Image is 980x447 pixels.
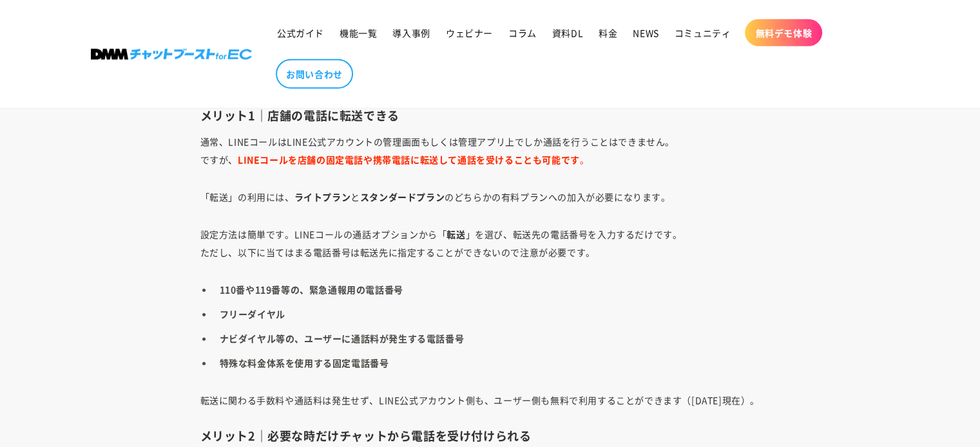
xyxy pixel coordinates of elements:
a: NEWS [625,19,666,46]
a: コミュニティ [667,19,739,46]
h3: メリット1｜店舗の電話に転送できる [200,108,780,123]
span: 機能一覧 [340,27,377,39]
strong: ライトプラン [294,190,351,203]
span: 料金 [599,27,617,39]
a: 無料デモ体験 [745,19,822,46]
a: 導入事例 [385,19,437,46]
span: 資料DL [552,27,583,39]
span: 公式ガイド [277,27,324,39]
h3: メリット2｜必要な時だけチャットから電話を受け付けられる [200,428,780,443]
strong: 転送 [447,228,465,241]
img: 株式会社DMM Boost [91,49,252,60]
span: ウェビナー [446,27,493,39]
a: コラム [501,19,544,46]
a: 料金 [591,19,625,46]
a: 資料DL [544,19,591,46]
span: コラム [508,27,537,39]
strong: スタンダードプラン [360,190,445,203]
a: お問い合わせ [276,59,353,89]
p: 設定方法は簡単です。LINEコールの通話オプションから「 」を選び、転送先の電話番号を入力するだけです。 ただし、以下に当てはまる電話番号は転送先に指定することができないので注意が必要です。 [200,225,780,261]
strong: 110番や119番等の、緊急通報用の電話番号 [220,283,403,296]
span: NEWS [633,27,658,39]
a: 機能一覧 [332,19,385,46]
span: 。 [238,153,589,166]
strong: LINEコールを店舗の固定電話や携帯電話に転送して通話を受けることも可能です [238,153,580,166]
p: 転送に関わる手数料や通話料は発生せず、LINE公式アカウント側も、ユーザー側も無料で利用することができます（[DATE]現在）。 [200,391,780,409]
span: コミュニティ [675,27,731,39]
span: 無料デモ体験 [755,27,812,39]
strong: フリーダイヤル [220,307,285,320]
strong: 特殊な料金体系を使用する固定電話番号 [220,356,389,369]
p: 通常、LINEコールはLINE公式アカウントの管理画面もしくは管理アプリ上でしか通話を行うことはできません。 ですが、 [200,132,780,169]
a: ウェビナー [438,19,501,46]
strong: ナビダイヤル等の、ユーザーに通話料が発生する電話番号 [220,332,465,345]
span: 導入事例 [392,27,430,39]
p: 「転送」の利用には、 と のどちらかの有料プランへの加入が必要になります。 [200,188,780,206]
a: 公式ガイド [269,19,332,46]
span: お問い合わせ [286,68,343,80]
